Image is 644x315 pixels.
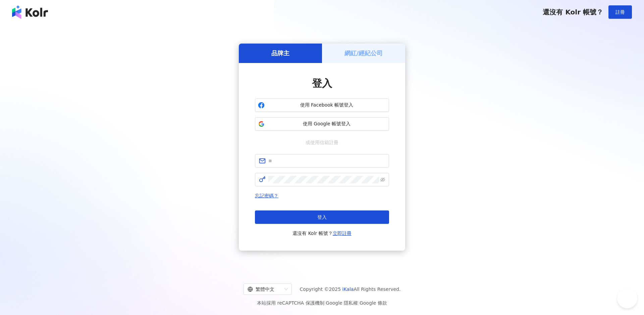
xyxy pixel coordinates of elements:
[300,285,401,293] span: Copyright © 2025 All Rights Reserved.
[358,300,360,306] span: |
[344,49,383,57] h5: 網紅/經紀公司
[543,8,603,16] span: 還沒有 Kolr 帳號？
[255,193,278,198] a: 忘記密碼？
[312,77,332,89] span: 登入
[360,300,387,306] a: Google 條款
[326,300,358,306] a: Google 隱私權
[342,287,354,292] a: iKala
[248,284,282,295] div: 繁體中文
[301,139,343,146] span: 或使用信箱註冊
[271,49,289,57] h5: 品牌主
[267,121,386,127] span: 使用 Google 帳號登入
[615,9,625,15] span: 註冊
[380,177,385,182] span: eye-invisible
[608,5,632,19] button: 註冊
[292,229,352,237] span: 還沒有 Kolr 帳號？
[324,300,326,306] span: |
[255,210,389,224] button: 登入
[255,99,389,112] button: 使用 Facebook 帳號登入
[617,288,637,308] iframe: Help Scout Beacon - Open
[255,117,389,131] button: 使用 Google 帳號登入
[317,214,327,220] span: 登入
[12,5,48,19] img: logo
[267,102,386,109] span: 使用 Facebook 帳號登入
[333,231,352,236] a: 立即註冊
[257,299,387,307] span: 本站採用 reCAPTCHA 保護機制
